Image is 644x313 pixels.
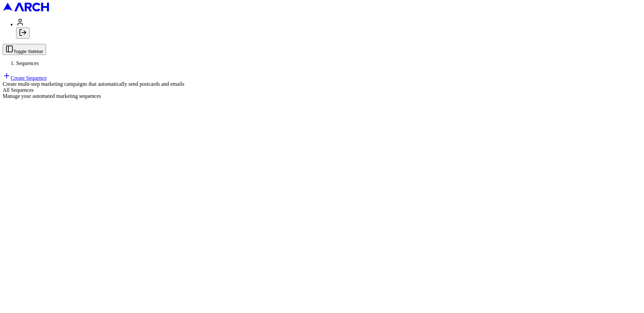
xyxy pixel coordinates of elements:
button: Log out [16,27,30,39]
div: Create multi-step marketing campaigns that automatically send postcards and emails [3,81,641,87]
button: Toggle Sidebar [3,44,46,55]
div: Manage your automated marketing sequences [3,93,641,99]
span: Toggle Sidebar [13,49,43,54]
a: Create Sequence [3,75,47,81]
div: All Sequences [3,87,641,93]
nav: breadcrumb [3,60,641,66]
span: Sequences [16,60,39,66]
